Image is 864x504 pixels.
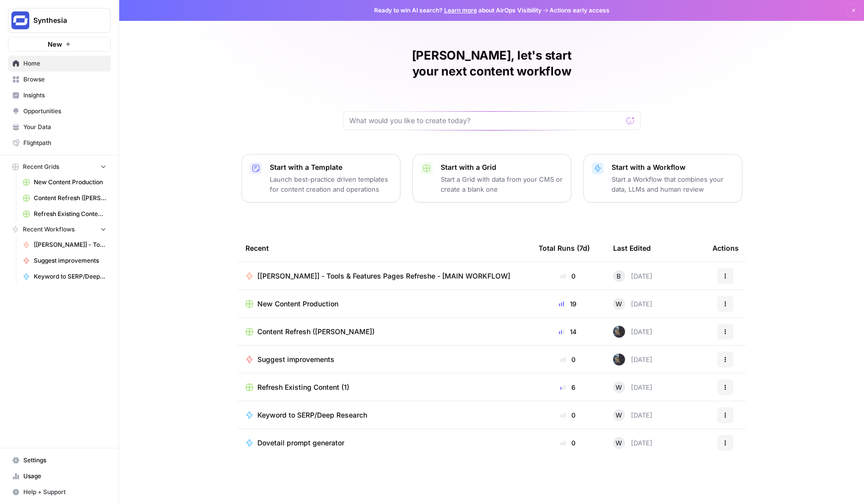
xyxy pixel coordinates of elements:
[23,488,106,497] span: Help + Support
[33,15,93,25] span: Synthesia
[23,472,106,481] span: Usage
[257,438,344,448] span: Dovetail prompt generator
[257,327,375,337] span: Content Refresh ([PERSON_NAME])
[23,456,106,465] span: Settings
[612,162,734,172] p: Start with a Workflow
[539,438,597,448] div: 0
[613,326,625,338] img: paoqh725y1d7htyo5k8zx8sasy7f
[18,237,111,253] a: [[PERSON_NAME]] - Tools & Features Pages Refreshe - [MAIN WORKFLOW]
[612,174,734,194] p: Start a Workflow that combines your data, LLMs and human review
[613,234,651,262] div: Last Edited
[257,382,349,392] span: Refresh Existing Content (1)
[18,174,111,190] a: New Content Production
[8,103,111,119] a: Opportunities
[23,123,106,132] span: Your Data
[712,234,739,262] div: Actions
[441,162,563,172] p: Start with a Grid
[613,270,652,282] div: [DATE]
[257,299,338,309] span: New Content Production
[34,256,106,265] span: Suggest improvements
[412,154,571,203] button: Start with a GridStart a Grid with data from your CMS or create a blank one
[257,355,334,364] span: Suggest improvements
[8,484,111,500] button: Help + Support
[245,355,523,364] a: Suggest improvements
[8,452,111,468] a: Settings
[8,72,111,87] a: Browse
[18,206,111,222] a: Refresh Existing Content (1)
[8,119,111,135] a: Your Data
[343,48,641,79] h1: [PERSON_NAME], let's start your next content workflow
[18,190,111,206] a: Content Refresh ([PERSON_NAME])
[441,174,563,194] p: Start a Grid with data from your CMS or create a blank one
[539,327,597,337] div: 14
[23,75,106,84] span: Browse
[539,271,597,281] div: 0
[245,271,523,281] a: [[PERSON_NAME]] - Tools & Features Pages Refreshe - [MAIN WORKFLOW]
[257,271,510,281] span: [[PERSON_NAME]] - Tools & Features Pages Refreshe - [MAIN WORKFLOW]
[270,174,392,194] p: Launch best-practice driven templates for content creation and operations
[8,37,111,52] button: New
[23,162,59,171] span: Recent Grids
[245,410,523,420] a: Keyword to SERP/Deep Research
[34,272,106,281] span: Keyword to SERP/Deep Research
[8,135,111,151] a: Flightpath
[616,299,622,309] span: W
[245,234,523,262] div: Recent
[23,59,106,68] span: Home
[23,91,106,100] span: Insights
[23,225,75,234] span: Recent Workflows
[616,382,622,392] span: W
[8,468,111,484] a: Usage
[539,410,597,420] div: 0
[18,253,111,269] a: Suggest improvements
[34,178,106,187] span: New Content Production
[616,438,622,448] span: W
[616,410,622,420] span: W
[539,382,597,392] div: 6
[18,269,111,285] a: Keyword to SERP/Deep Research
[539,355,597,364] div: 0
[34,194,106,203] span: Content Refresh ([PERSON_NAME])
[349,116,623,126] input: What would you like to create today?
[241,154,400,203] button: Start with a TemplateLaunch best-practice driven templates for content creation and operations
[8,222,111,237] button: Recent Workflows
[8,87,111,103] a: Insights
[550,6,610,15] span: Actions early access
[374,6,542,15] span: Ready to win AI search? about AirOps Visibility
[23,107,106,116] span: Opportunities
[444,6,477,14] a: Learn more
[8,159,111,174] button: Recent Grids
[583,154,742,203] button: Start with a WorkflowStart a Workflow that combines your data, LLMs and human review
[613,298,652,310] div: [DATE]
[613,409,652,421] div: [DATE]
[245,438,523,448] a: Dovetail prompt generator
[48,39,62,49] span: New
[245,382,523,392] a: Refresh Existing Content (1)
[23,139,106,147] span: Flightpath
[539,299,597,309] div: 19
[613,354,652,365] div: [DATE]
[245,299,523,309] a: New Content Production
[613,354,625,365] img: paoqh725y1d7htyo5k8zx8sasy7f
[539,234,590,262] div: Total Runs (7d)
[11,11,29,29] img: Synthesia Logo
[257,410,367,420] span: Keyword to SERP/Deep Research
[617,271,621,281] span: B
[8,56,111,72] a: Home
[613,437,652,449] div: [DATE]
[34,210,106,218] span: Refresh Existing Content (1)
[245,327,523,337] a: Content Refresh ([PERSON_NAME])
[270,162,392,172] p: Start with a Template
[613,326,652,338] div: [DATE]
[8,8,111,33] button: Workspace: Synthesia
[34,240,106,249] span: [[PERSON_NAME]] - Tools & Features Pages Refreshe - [MAIN WORKFLOW]
[613,381,652,393] div: [DATE]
